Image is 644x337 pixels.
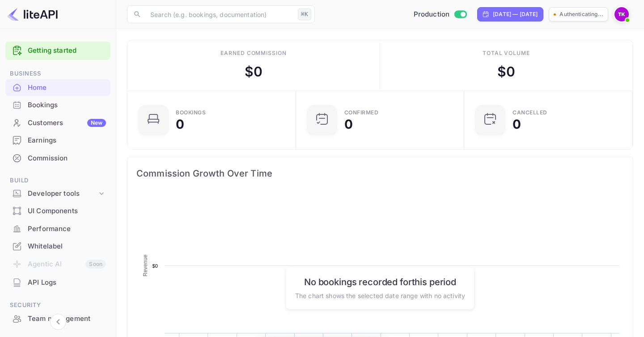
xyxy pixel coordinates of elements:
[28,153,106,164] div: Commission
[483,49,530,57] div: Total volume
[220,49,287,57] div: Earned commission
[5,220,110,237] a: Performance
[50,314,66,330] button: Collapse navigation
[5,97,110,113] a: Bookings
[513,118,521,131] div: 0
[28,241,106,252] div: Whitelabel
[7,7,58,21] img: LiteAPI logo
[5,202,110,220] div: UI Components
[5,310,110,327] a: Team management
[142,254,148,276] text: Revenue
[28,278,106,288] div: API Logs
[414,9,450,20] span: Production
[176,118,184,131] div: 0
[5,132,110,149] div: Earnings
[298,8,311,20] div: ⌘K
[28,206,106,216] div: UI Components
[477,7,543,21] div: Click to change the date range period
[295,276,465,287] h6: No bookings recorded for this period
[5,300,110,310] span: Security
[344,118,353,131] div: 0
[5,97,110,114] div: Bookings
[5,150,110,166] a: Commission
[136,166,624,181] span: Commission Growth Over Time
[176,110,206,115] div: Bookings
[152,263,158,269] text: $0
[614,7,629,21] img: Thakur Karan
[5,114,110,131] a: CustomersNew
[5,150,110,167] div: Commission
[5,79,110,96] a: Home
[5,274,110,291] a: API Logs
[5,186,110,202] div: Developer tools
[497,62,515,82] div: $ 0
[5,238,110,255] div: Whitelabel
[28,100,106,110] div: Bookings
[28,118,106,128] div: Customers
[410,9,470,20] div: Switch to Sandbox mode
[5,79,110,97] div: Home
[28,83,106,93] div: Home
[28,46,106,56] a: Getting started
[5,176,110,185] span: Build
[5,69,110,79] span: Business
[245,62,263,82] div: $ 0
[344,110,379,115] div: Confirmed
[5,238,110,254] a: Whitelabel
[5,42,110,60] div: Getting started
[5,274,110,291] div: API Logs
[5,202,110,219] a: UI Components
[5,220,110,238] div: Performance
[513,110,547,115] div: CANCELLED
[5,310,110,328] div: Team management
[28,224,106,234] div: Performance
[28,189,97,199] div: Developer tools
[28,135,106,146] div: Earnings
[145,5,294,23] input: Search (e.g. bookings, documentation)
[5,114,110,132] div: CustomersNew
[295,291,465,300] p: The chart shows the selected date range with no activity
[559,10,603,18] p: Authenticating...
[87,119,106,127] div: New
[5,132,110,148] a: Earnings
[493,10,538,18] div: [DATE] — [DATE]
[28,314,106,324] div: Team management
